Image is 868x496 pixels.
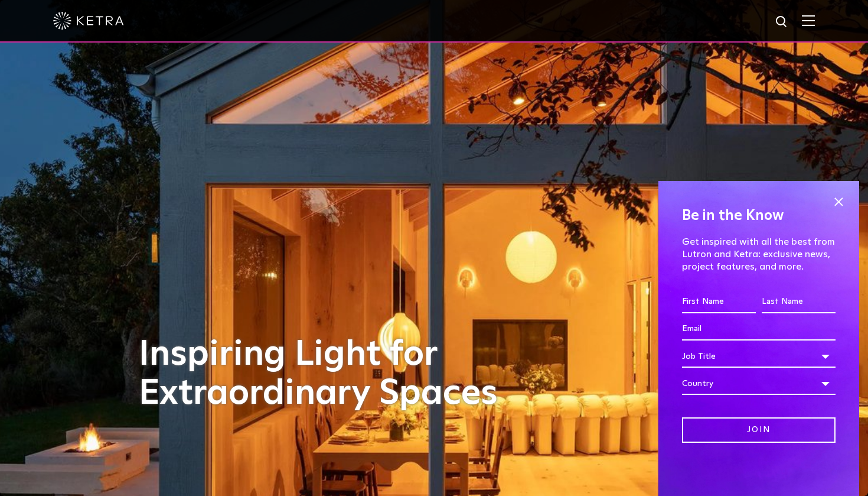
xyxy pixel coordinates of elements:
input: Last Name [762,291,836,313]
input: Join [682,417,836,443]
input: First Name [682,291,756,313]
div: Job Title [682,345,836,368]
h4: Be in the Know [682,205,836,227]
h1: Inspiring Light for Extraordinary Spaces [139,335,523,413]
img: ketra-logo-2019-white [53,12,124,30]
p: Get inspired with all the best from Lutron and Ketra: exclusive news, project features, and more. [682,236,836,273]
div: Country [682,372,836,395]
img: search icon [775,15,789,30]
input: Email [682,318,836,341]
img: Hamburger%20Nav.svg [802,15,815,26]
